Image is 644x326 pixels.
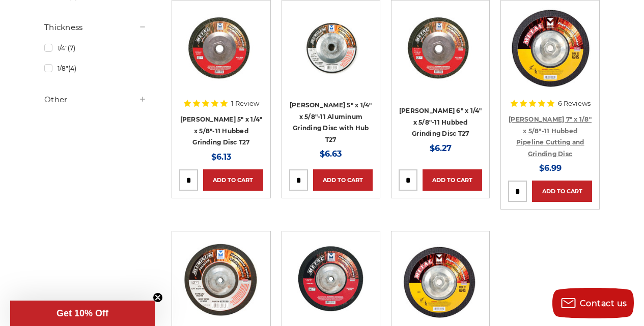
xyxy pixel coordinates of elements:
[44,60,147,77] a: 1/8"
[68,65,76,72] span: (4)
[57,308,108,318] span: Get 10% Off
[44,21,147,34] h5: Thickness
[399,8,482,91] a: 6" grinding wheel with hub
[10,301,155,326] div: Get 10% OffClose teaser
[399,244,482,320] img: Mercer 9" x 1/8" x 5/8"-11 Hubbed Cutting and Light Grinding Wheel
[180,115,263,146] a: [PERSON_NAME] 5" x 1/4" x 5/8"-11 Hubbed Grinding Disc T27
[399,11,482,89] img: 6" grinding wheel with hub
[289,239,373,322] a: 7" x 1/4" x 5/8"-11 Grinding Disc with Hub
[203,169,263,191] a: Add to Cart
[211,152,231,162] span: $6.13
[44,94,147,106] h5: Other
[320,149,342,159] span: $6.63
[430,143,452,153] span: $6.27
[179,8,263,91] a: 5" x 1/4" x 5/8"-11 Hubbed Grinding Disc T27 620110
[44,39,147,57] a: 1/4"
[153,292,163,303] button: Close teaser
[231,100,259,107] span: 1 Review
[290,101,372,143] a: [PERSON_NAME] 5" x 1/4" x 5/8"-11 Aluminum Grinding Disc with Hub T27
[423,169,482,191] a: Add to Cart
[558,100,591,107] span: 6 Reviews
[539,163,562,173] span: $6.99
[313,169,373,191] a: Add to Cart
[289,8,373,91] a: 5" aluminum grinding wheel with hub
[552,288,634,318] button: Contact us
[68,44,75,52] span: (7)
[580,299,627,308] span: Contact us
[399,239,482,322] a: Mercer 9" x 1/8" x 5/8"-11 Hubbed Cutting and Light Grinding Wheel
[532,181,592,202] a: Add to Cart
[179,241,263,320] img: 7" Aluminum Grinding Wheel with Hub
[508,8,592,91] a: Mercer 7" x 1/8" x 5/8"-11 Hubbed Cutting and Light Grinding Wheel
[290,8,372,89] img: 5" aluminum grinding wheel with hub
[399,107,482,137] a: [PERSON_NAME] 6" x 1/4" x 5/8"-11 Hubbed Grinding Disc T27
[290,239,372,320] img: 7" x 1/4" x 5/8"-11 Grinding Disc with Hub
[510,8,591,89] img: Mercer 7" x 1/8" x 5/8"-11 Hubbed Cutting and Light Grinding Wheel
[179,11,263,89] img: 5" x 1/4" x 5/8"-11 Hubbed Grinding Disc T27 620110
[179,239,263,322] a: 7" Aluminum Grinding Wheel with Hub
[509,115,592,158] a: [PERSON_NAME] 7" x 1/8" x 5/8"-11 Hubbed Pipeline Cutting and Grinding Disc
